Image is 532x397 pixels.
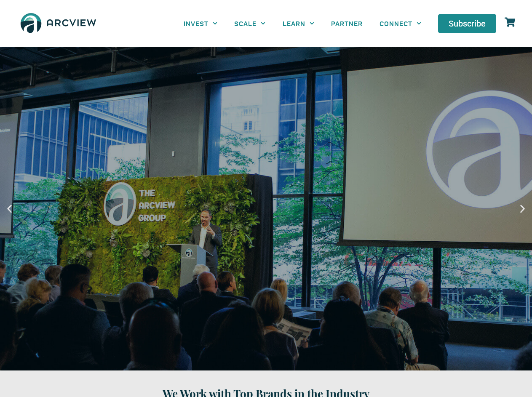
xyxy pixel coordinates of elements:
[17,8,100,39] img: The Arcview Group
[226,14,274,33] a: SCALE
[175,14,430,33] nav: Menu
[517,203,528,214] div: Next slide
[449,19,486,28] span: Subscribe
[371,14,430,33] a: CONNECT
[175,14,226,33] a: INVEST
[323,14,371,33] a: PARTNER
[4,203,15,214] div: Previous slide
[438,14,496,33] a: Subscribe
[274,14,323,33] a: LEARN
